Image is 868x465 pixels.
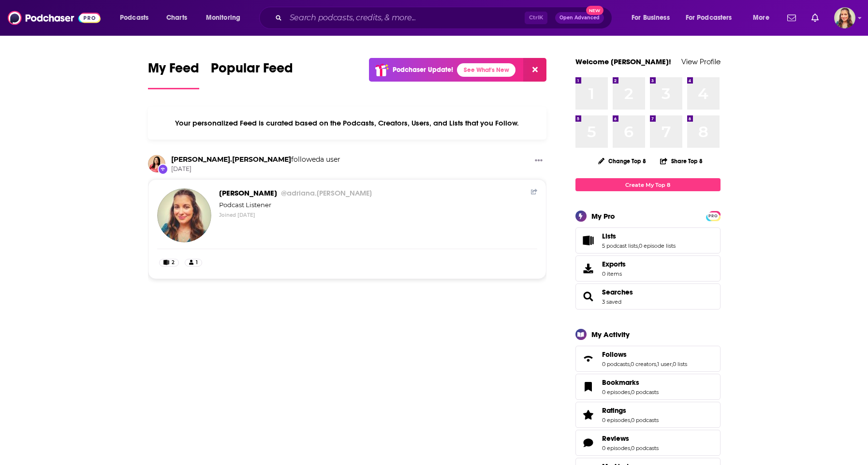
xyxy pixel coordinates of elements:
a: 0 creators [631,361,656,367]
button: open menu [199,10,253,26]
span: New [586,6,603,15]
button: Show More Button [531,155,546,167]
a: Follows [602,350,687,359]
span: Exports [579,262,598,275]
button: open menu [746,10,781,26]
a: Searches [602,288,633,296]
button: Share Top 8 [660,152,703,170]
span: Popular Feed [211,60,293,82]
span: Monitoring [206,11,240,25]
span: 2 [172,258,175,268]
button: Open AdvancedNew [555,12,604,24]
a: 1 [185,259,202,267]
a: Bookmarks [602,378,659,387]
a: michelle.weinfurt [171,155,291,164]
button: open menu [679,10,746,26]
span: 1 [196,258,198,268]
span: Charts [166,11,187,25]
a: Charts [160,10,193,26]
img: Adriana Guzman [157,188,211,242]
a: Searches [579,290,598,303]
div: My Pro [591,211,615,221]
span: Follows [602,350,627,359]
a: Follows [579,352,598,366]
a: Adriana Guzman [219,188,372,197]
a: Lists [579,234,598,247]
a: Lists [602,232,676,240]
button: Change Top 8 [592,155,652,167]
div: Podcast Listener [219,200,538,210]
span: Reviews [575,430,721,456]
div: My Activity [591,330,630,339]
a: 0 lists [673,361,687,367]
a: 0 podcasts [602,361,630,367]
span: Podcasts [120,11,148,25]
span: Lists [602,232,616,240]
a: 2 [159,259,179,267]
button: Show profile menu [834,7,855,28]
span: Bookmarks [602,378,639,387]
span: PRO [707,212,719,220]
span: For Business [632,11,670,25]
span: , [630,445,631,451]
span: For Podcasters [686,11,732,25]
span: followed [291,155,320,164]
span: [PERSON_NAME] [219,188,372,197]
span: Exports [602,260,626,268]
span: , [638,242,639,249]
span: 0 items [602,270,626,277]
span: @adriana.[PERSON_NAME] [281,188,372,197]
span: Ctrl K [525,12,547,24]
span: , [656,361,657,367]
span: , [672,361,673,367]
button: open menu [113,10,161,26]
a: Ratings [579,408,598,422]
a: 1 user [657,361,672,367]
input: Search podcasts, credits, & more... [286,10,525,26]
a: My Feed [148,60,199,89]
div: New Follow [158,164,168,174]
span: , [630,417,631,423]
a: Create My Top 8 [575,178,721,191]
span: [DATE] [171,165,340,173]
a: Show notifications dropdown [808,10,823,26]
button: open menu [625,10,682,26]
a: Reviews [579,436,598,450]
a: PRO [707,212,719,219]
img: michelle.weinfurt [148,155,165,172]
a: 5 podcast lists [602,242,638,249]
span: Open Advanced [559,15,600,20]
div: Your personalized Feed is curated based on the Podcasts, Creators, Users, and Lists that you Follow. [148,107,547,140]
img: Podchaser - Follow, Share and Rate Podcasts [8,9,101,27]
div: Joined [DATE] [219,212,538,218]
span: Follows [575,346,721,372]
div: Search podcasts, credits, & more... [268,7,621,29]
span: , [630,389,631,395]
h3: a user [171,155,340,164]
span: Ratings [575,402,721,428]
a: Welcome [PERSON_NAME]! [575,57,671,66]
a: View Profile [681,57,721,66]
a: 3 saved [602,298,621,305]
a: Popular Feed [211,60,293,89]
p: Podchaser Update! [393,66,453,74]
span: Bookmarks [575,374,721,400]
a: Show notifications dropdown [783,10,800,26]
a: 0 podcasts [631,417,659,423]
span: Ratings [602,406,626,415]
img: User Profile [834,7,855,28]
a: Exports [575,255,721,282]
span: Lists [575,227,721,254]
a: 0 episode lists [639,242,676,249]
a: 0 episodes [602,445,630,451]
a: 0 podcasts [631,389,659,395]
a: Bookmarks [579,380,598,394]
span: Reviews [602,434,629,443]
span: More [753,11,769,25]
span: , [630,361,631,367]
